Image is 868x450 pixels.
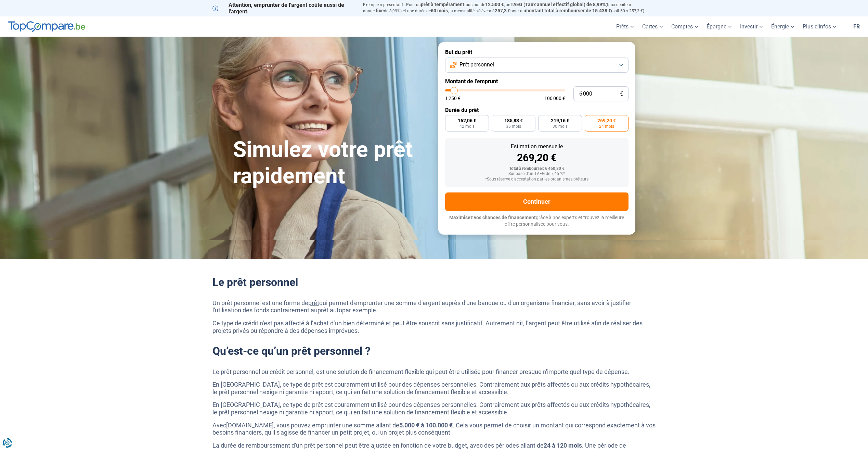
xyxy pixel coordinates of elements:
span: 42 mois [459,124,475,128]
span: 219,16 € [551,118,569,123]
span: TAEG (Taux annuel effectif global) de 8,99% [510,2,606,7]
div: 269,20 € [451,153,623,163]
div: Sur base d'un TAEG de 7,45 %* [451,172,623,176]
strong: 24 à 120 mois [544,442,582,449]
span: 1 250 € [445,96,461,101]
span: 100 000 € [544,96,565,101]
div: Total à rembourser: 6 460,80 € [451,166,623,171]
span: € [620,91,623,97]
span: fixe [376,8,384,13]
button: Prêt personnel [445,58,629,73]
button: Continuer [445,192,629,211]
a: [DOMAIN_NAME] [226,422,274,429]
h1: Simulez votre prêt rapidement [233,137,430,189]
a: Cartes [638,16,667,37]
p: Ce type de crédit n’est pas affecté à l’achat d’un bien déterminé et peut être souscrit sans just... [212,320,656,334]
span: Maximisez vos chances de financement [449,215,536,220]
span: 269,20 € [597,118,616,123]
p: grâce à nos experts et trouvez la meilleure offre personnalisée pour vous. [445,214,629,228]
span: 60 mois [431,8,448,13]
a: prêt auto [318,307,342,314]
a: Énergie [767,16,799,37]
div: *Sous réserve d'acceptation par les organismes prêteurs [451,177,623,182]
img: TopCompare [8,21,85,32]
span: montant total à rembourser de 15.438 € [525,8,611,13]
span: 12.500 € [485,2,504,7]
p: En [GEOGRAPHIC_DATA], ce type de prêt est couramment utilisé pour des dépenses personnelles. Cont... [212,381,656,396]
strong: 5.000 € à 100.000 € [399,422,453,429]
a: Investir [736,16,767,37]
a: Prêts [612,16,638,37]
span: 30 mois [553,124,568,128]
div: Estimation mensuelle [451,144,623,149]
span: Prêt personnel [459,61,494,68]
p: Avec , vous pouvez emprunter une somme allant de . Cela vous permet de choisir un montant qui cor... [212,422,656,436]
span: 257,3 € [495,8,510,13]
span: 36 mois [506,124,521,128]
a: Épargne [702,16,736,37]
span: 24 mois [599,124,614,128]
label: Durée du prêt [445,107,629,113]
p: Attention, emprunter de l'argent coûte aussi de l'argent. [212,2,355,15]
h2: Qu’est-ce qu’un prêt personnel ? [212,345,656,358]
p: Exemple représentatif : Pour un tous but de , un (taux débiteur annuel de 8,99%) et une durée de ... [363,2,656,14]
label: Montant de l'emprunt [445,78,629,85]
p: Le prêt personnel ou crédit personnel, est une solution de financement flexible qui peut être uti... [212,368,656,376]
a: Comptes [667,16,702,37]
span: 162,06 € [458,118,476,123]
a: fr [849,16,864,37]
span: 185,83 € [504,118,523,123]
p: Un prêt personnel est une forme de qui permet d'emprunter une somme d'argent auprès d'une banque ... [212,299,656,314]
a: Plus d'infos [799,16,841,37]
label: But du prêt [445,49,629,55]
p: En [GEOGRAPHIC_DATA], ce type de prêt est couramment utilisé pour des dépenses personnelles. Cont... [212,401,656,416]
a: prêt [308,299,319,307]
h2: Le prêt personnel [212,276,656,289]
span: prêt à tempérament [421,2,464,7]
